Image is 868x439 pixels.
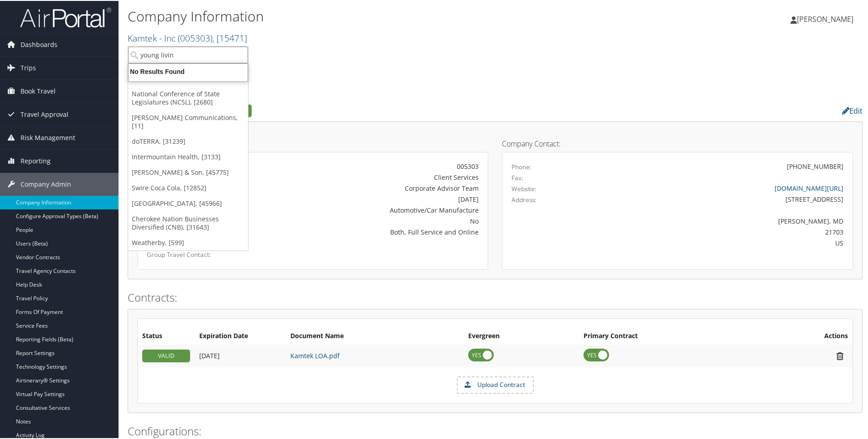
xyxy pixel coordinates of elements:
th: Document Name [286,327,464,344]
div: Both, Full Service and Online [262,226,479,236]
a: National Conference of State Legislatures (NCSL), [2680] [128,85,248,109]
div: [PERSON_NAME], MD [598,215,844,225]
div: [DATE] [262,193,479,203]
div: Client Services [262,172,479,181]
div: [STREET_ADDRESS] [598,193,844,203]
label: Website: [511,183,537,193]
span: Travel Approval [21,102,68,125]
a: [DOMAIN_NAME][URL] [775,183,843,192]
input: Search Accounts [128,46,248,63]
label: Address: [511,194,537,204]
h2: Company Profile: [128,102,613,117]
th: Primary Contract [579,327,759,344]
span: , [ 15471 ] [212,31,247,43]
h4: Account Details: [137,139,488,146]
label: Phone: [511,162,532,171]
label: Group Travel Contact: [147,249,248,258]
a: [PERSON_NAME] Communications, [11] [128,109,248,133]
th: Expiration Date [195,327,286,344]
div: 005303 [262,161,479,170]
th: Status [138,327,195,344]
span: Dashboards [21,32,57,55]
a: Swire Coca Cola, [12852] [128,179,248,195]
div: No [262,215,479,225]
span: Risk Management [21,125,75,148]
div: No Results Found [123,67,253,75]
h4: Company Contact: [502,139,853,146]
a: [GEOGRAPHIC_DATA], [45966] [128,195,248,210]
a: Edit [842,105,863,115]
a: Kamtek LOA.pdf [290,350,340,359]
a: [PERSON_NAME] [790,5,863,32]
div: Add/Edit Date [199,351,281,359]
span: Reporting [21,149,51,172]
span: ( 005303 ) [178,31,212,43]
th: Evergreen [464,327,579,344]
span: [PERSON_NAME] [797,13,853,23]
i: Remove Contract [832,350,848,360]
a: doTERRA, [31239] [128,133,248,148]
a: Kamtek - Inc [128,31,247,43]
a: Cherokee Nation Businesses Diversified (CNB), [31643] [128,210,248,234]
span: Trips [21,56,36,78]
div: VALID [142,349,190,361]
th: Actions [759,327,852,344]
a: Intermountain Health, [3133] [128,148,248,164]
div: 21703 [598,226,844,236]
div: [PHONE_NUMBER] [787,161,843,170]
a: [PERSON_NAME] & Son, [45775] [128,164,248,179]
span: Book Travel [21,79,56,102]
h1: Company Information [128,6,618,25]
div: Corporate Advisor Team [262,183,479,192]
div: Automotive/Car Manufacture [262,204,479,214]
h2: Contracts: [128,289,863,304]
img: airportal-logo.png [20,6,111,27]
span: [DATE] [199,350,220,359]
div: US [598,237,844,247]
h2: Configurations: [128,423,863,438]
span: Company Admin [21,172,71,195]
label: Fax: [511,172,523,182]
label: Upload Contract [458,376,533,392]
a: Weatherby, [599] [128,234,248,250]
